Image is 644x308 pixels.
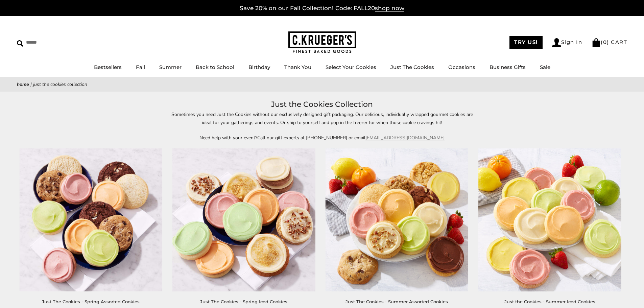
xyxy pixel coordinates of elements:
img: Bag [592,38,601,47]
p: Sometimes you need Just the Cookies without our exclusively designed gift packaging. Our deliciou... [167,111,478,126]
a: (0) CART [592,39,627,45]
a: Thank You [284,64,311,70]
a: Just The Cookies - Spring Iced Cookies [200,299,287,304]
a: Bestsellers [94,64,122,70]
a: Save 20% on our Fall Collection! Code: FALL20shop now [240,5,404,12]
nav: breadcrumbs [17,80,627,88]
img: Just The Cookies - Spring Assorted Cookies [20,148,162,291]
h1: Just the Cookies Collection [27,98,617,111]
a: [EMAIL_ADDRESS][DOMAIN_NAME] [365,135,445,141]
a: Just the Cookies - Summer Iced Cookies [504,299,595,304]
a: Business Gifts [490,64,526,70]
a: Sale [540,64,550,70]
input: Search [17,37,97,48]
img: Account [552,38,561,47]
span: Call our gift experts at [PHONE_NUMBER] or email [257,135,365,141]
p: Need help with your event? [167,134,478,142]
img: Search [17,40,23,47]
a: Sign In [552,38,582,47]
a: Select Your Cookies [326,64,376,70]
span: shop now [375,5,404,12]
a: TRY US! [509,36,543,49]
img: Just The Cookies - Spring Iced Cookies [172,148,315,291]
a: Home [17,81,29,88]
a: Occasions [448,64,475,70]
a: Birthday [248,64,270,70]
img: Just The Cookies - Summer Assorted Cookies [326,148,468,291]
a: Just The Cookies - Summer Assorted Cookies [345,299,448,304]
img: Just the Cookies - Summer Iced Cookies [478,148,621,291]
a: Fall [136,64,145,70]
span: Just the Cookies Collection [33,81,87,88]
span: | [30,81,32,88]
img: C.KRUEGER'S [288,31,356,53]
a: Just The Cookies [390,64,434,70]
a: Summer [159,64,182,70]
a: Just The Cookies - Spring Assorted Cookies [42,299,140,304]
span: 0 [603,39,607,45]
a: Back to School [196,64,234,70]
